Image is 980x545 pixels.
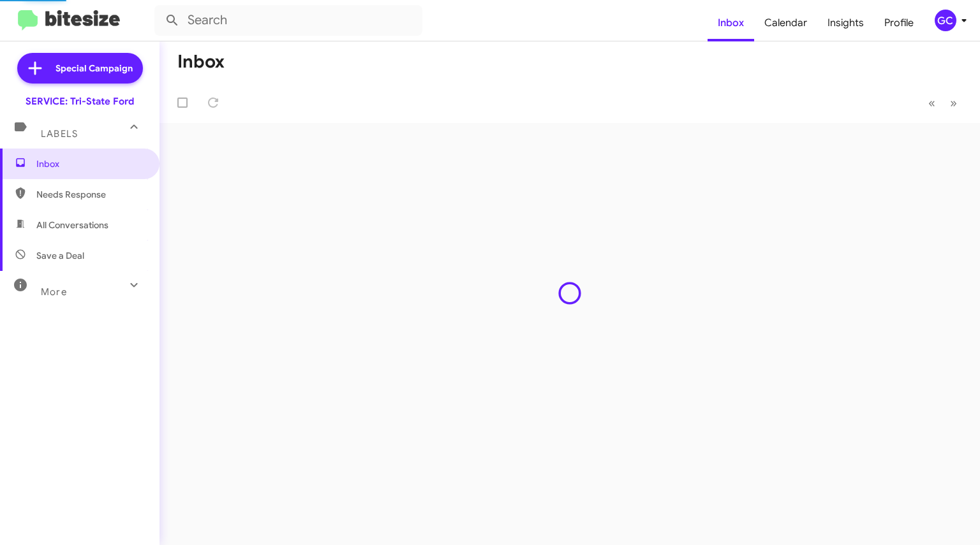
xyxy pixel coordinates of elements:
input: Search [154,5,422,36]
nav: Page navigation example [921,90,965,116]
span: More [41,286,67,298]
div: GC [935,10,956,31]
button: GC [924,10,966,31]
h1: Inbox [177,52,225,72]
span: » [950,95,957,111]
span: All Conversations [36,219,108,231]
button: Previous [921,90,943,116]
a: Calendar [754,4,817,41]
a: Profile [874,4,924,41]
span: Labels [41,128,78,140]
a: Insights [817,4,874,41]
span: Save a Deal [36,249,84,262]
a: Inbox [708,4,754,41]
button: Next [942,90,965,116]
span: « [928,95,935,111]
span: Inbox [36,157,145,170]
span: Needs Response [36,188,145,201]
div: SERVICE: Tri-State Ford [26,95,134,108]
a: Special Campaign [17,53,143,84]
span: Special Campaign [56,62,133,75]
